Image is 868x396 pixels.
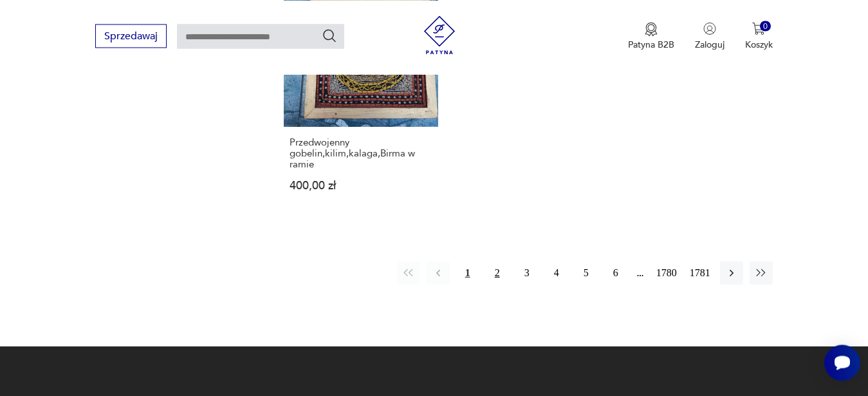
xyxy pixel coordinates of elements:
[628,22,674,50] a: Ikona medaluPatyna B2B
[290,137,432,170] h3: Przedwojenny gobelin,kilim,kalaga,Birma w ramie
[645,22,658,36] img: Ikona medalu
[456,261,479,285] button: 1
[545,261,568,285] button: 4
[322,28,337,43] button: Szukaj
[604,261,627,285] button: 6
[695,38,725,50] p: Zaloguj
[695,22,725,50] button: Zaloguj
[703,22,716,35] img: Ikonka użytkownika
[745,22,773,50] button: 0Koszyk
[95,32,167,41] a: Sprzedawaj
[760,21,771,32] div: 0
[486,261,509,285] button: 2
[653,261,680,285] button: 1780
[575,261,598,285] button: 5
[515,261,539,285] button: 3
[95,24,167,48] button: Sprzedawaj
[824,344,860,381] iframe: Smartsupp widget button
[628,22,674,50] button: Patyna B2B
[290,180,432,191] p: 400,00 zł
[687,261,714,285] button: 1781
[628,38,674,50] p: Patyna B2B
[420,15,459,54] img: Patyna - sklep z meblami i dekoracjami vintage
[752,22,765,35] img: Ikona koszyka
[745,38,773,50] p: Koszyk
